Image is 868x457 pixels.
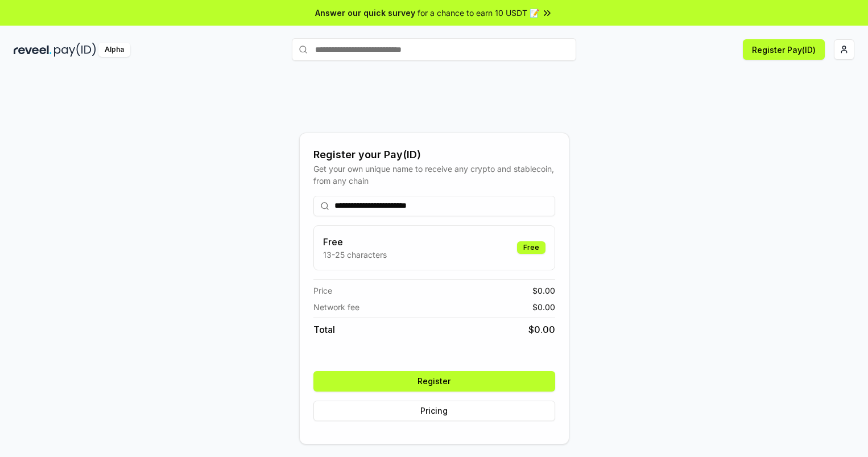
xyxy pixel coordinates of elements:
[313,401,555,421] button: Pricing
[313,301,359,313] span: Network fee
[517,241,545,254] div: Free
[323,235,387,249] h3: Free
[98,43,130,57] div: Alpha
[313,285,332,297] span: Price
[532,301,555,313] span: $ 0.00
[313,163,555,187] div: Get your own unique name to receive any crypto and stablecoin, from any chain
[14,43,52,57] img: reveel_dark
[532,285,555,297] span: $ 0.00
[313,371,555,392] button: Register
[743,39,825,60] button: Register Pay(ID)
[315,7,415,19] span: Answer our quick survey
[313,323,335,336] span: Total
[323,249,387,261] p: 13-25 characters
[313,147,555,163] div: Register your Pay(ID)
[528,323,555,336] span: $ 0.00
[418,7,539,19] span: for a chance to earn 10 USDT 📝
[54,43,96,57] img: pay_id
